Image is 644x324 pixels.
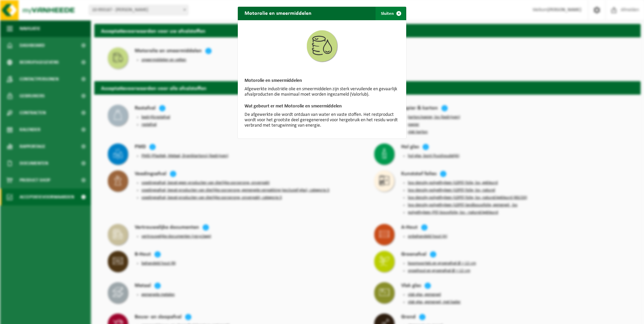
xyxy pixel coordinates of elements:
[238,7,318,20] h2: Motorolie en smeermiddelen
[376,7,406,20] button: Sluiten
[245,104,399,109] h3: Wat gebeurt er met Motorolie en smeermiddelen
[245,87,399,97] p: Afgewerkte industriële olie en smeermiddelen zijn sterk vervuilende en gevaarlijk afvalproducten ...
[245,112,399,128] p: De afgewerkte olie wordt ontdaan van water en vaste stoffen. Het restproduct wordt voor het groot...
[245,78,399,83] h3: Motorolie en smeermiddelen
